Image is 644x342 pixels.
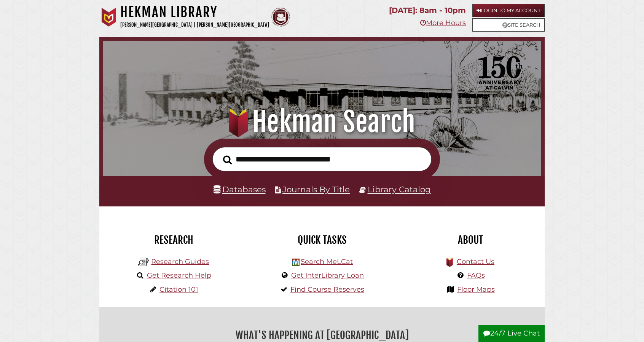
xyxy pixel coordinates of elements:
[457,257,494,266] a: Contact Us
[113,105,531,139] h1: Hekman Search
[159,285,198,294] a: Citation 101
[219,153,236,167] button: Search
[147,271,211,280] a: Get Research Help
[214,184,266,194] a: Databases
[253,233,391,246] h2: Quick Tasks
[420,19,466,27] a: More Hours
[402,233,539,246] h2: About
[472,18,545,32] a: Site Search
[223,155,232,165] i: Search
[291,271,364,280] a: Get InterLibrary Loan
[99,8,118,27] img: Calvin University
[389,4,466,17] p: [DATE]: 8am - 10pm
[282,184,350,194] a: Journals By Title
[467,271,485,280] a: FAQs
[271,8,290,27] img: Calvin Theological Seminary
[301,257,353,266] a: Search MeLCat
[472,4,545,17] a: Login to My Account
[292,259,300,266] img: Hekman Library Logo
[120,4,269,21] h1: Hekman Library
[368,184,431,194] a: Library Catalog
[151,257,209,266] a: Research Guides
[290,285,364,294] a: Find Course Reserves
[138,256,149,268] img: Hekman Library Logo
[105,233,242,246] h2: Research
[457,285,495,294] a: Floor Maps
[120,21,269,29] p: [PERSON_NAME][GEOGRAPHIC_DATA] | [PERSON_NAME][GEOGRAPHIC_DATA]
